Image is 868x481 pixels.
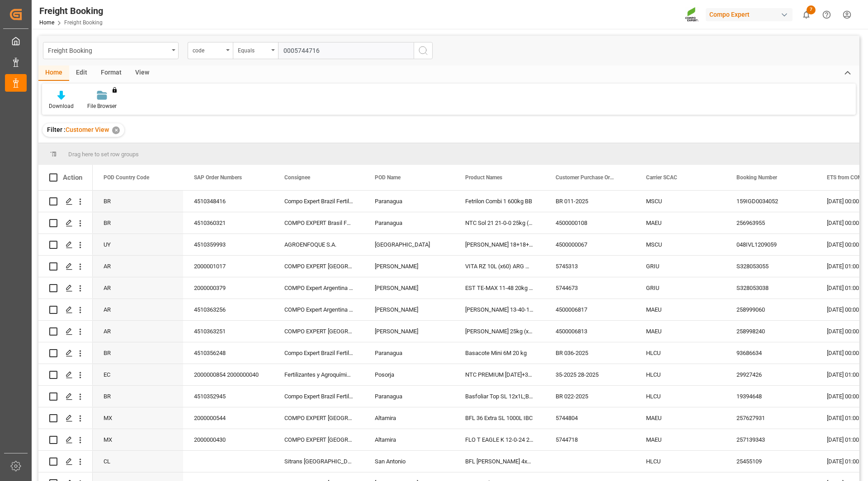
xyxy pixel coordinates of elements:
[194,174,242,181] span: SAP Order Numbers
[39,4,103,18] div: Freight Booking
[364,277,454,299] div: [PERSON_NAME]
[93,212,183,233] div: BR
[454,191,545,212] div: Fetrilon Combi 1 600kg BB
[274,299,364,320] div: COMPO Expert Argentina SRL
[193,44,223,55] div: code
[414,42,433,59] button: search button
[635,342,726,364] div: HLCU
[454,429,545,450] div: FLO T EAGLE K 12-0-24 25kg (x40) WW
[38,321,93,342] div: Press SPACE to select this row.
[183,386,274,407] div: 4510352945
[183,212,274,233] div: 4510360321
[38,191,93,212] div: Press SPACE to select this row.
[63,173,82,182] div: Action
[274,321,364,342] div: COMPO EXPERT [GEOGRAPHIC_DATA] SRL
[93,277,183,299] div: AR
[364,256,454,277] div: [PERSON_NAME]
[233,42,278,59] button: open menu
[104,174,149,181] span: POD Country Code
[274,212,364,233] div: COMPO EXPERT Brasil Fert. Ltda
[93,191,183,212] div: BR
[274,407,364,429] div: COMPO EXPERT [GEOGRAPHIC_DATA]
[43,42,179,59] button: open menu
[454,256,545,277] div: VITA RZ 10L (x60) ARG MTO
[635,364,726,385] div: HLCU
[66,126,109,133] span: Customer View
[545,234,635,255] div: 4500000067
[545,256,635,277] div: 5745313
[364,407,454,429] div: Altamira
[183,407,274,429] div: 2000000544
[38,212,93,234] div: Press SPACE to select this row.
[726,321,816,342] div: 258998240
[726,256,816,277] div: S328053055
[38,65,69,81] div: Home
[726,386,816,407] div: 19394648
[685,7,699,23] img: Screenshot%202023-09-29%20at%2010.02.21.png_1712312052.png
[375,174,401,181] span: POD Name
[274,191,364,212] div: Compo Expert Brazil Fertiliz. LTDA.
[93,451,183,472] div: CL
[545,386,635,407] div: BR 022-2025
[274,386,364,407] div: Compo Expert Brazil Fertiliz. LTDA.
[545,212,635,233] div: 4500000108
[284,174,310,181] span: Consignee
[796,5,816,25] button: show 7 new notifications
[274,451,364,472] div: Sitrans [GEOGRAPHIC_DATA]
[545,277,635,299] div: 5744673
[364,364,454,385] div: Posorja
[188,42,233,59] button: open menu
[278,42,414,59] input: Type to search
[183,299,274,320] div: 4510363256
[364,386,454,407] div: Paranagua
[93,234,183,255] div: UY
[635,234,726,255] div: MSCU
[93,321,183,342] div: AR
[364,299,454,320] div: [PERSON_NAME]
[93,256,183,277] div: AR
[364,342,454,364] div: Paranagua
[238,44,269,55] div: Equals
[38,277,93,299] div: Press SPACE to select this row.
[545,429,635,450] div: 5744718
[38,451,93,472] div: Press SPACE to select this row.
[635,256,726,277] div: GRIU
[726,364,816,385] div: 29927426
[635,299,726,320] div: MAEU
[736,174,777,181] span: Booking Number
[726,212,816,233] div: 256963955
[93,342,183,364] div: BR
[465,174,502,181] span: Product Names
[364,429,454,450] div: Altamira
[49,102,74,110] div: Download
[38,364,93,386] div: Press SPACE to select this row.
[274,277,364,299] div: COMPO Expert Argentina SRL, Producto Elabora
[274,256,364,277] div: COMPO EXPERT [GEOGRAPHIC_DATA] SRL, Centro 3956
[274,342,364,364] div: Compo Expert Brazil Fertiliz. LTDA.
[364,191,454,212] div: Paranagua
[47,126,66,133] span: Filter :
[274,364,364,385] div: Fertilizantes y Agroquímicos, Europeos Eurofert S.A.
[646,174,677,181] span: Carrier SCAC
[38,407,93,429] div: Press SPACE to select this row.
[545,364,635,385] div: 35-2025 28-2025
[183,256,274,277] div: 2000001017
[454,407,545,429] div: BFL 36 Extra SL 1000L IBC
[183,234,274,255] div: 4510359993
[112,126,120,134] div: ✕
[635,212,726,233] div: MAEU
[364,321,454,342] div: [PERSON_NAME]
[545,191,635,212] div: BR 011-2025
[454,234,545,255] div: [PERSON_NAME] 18+18+18 25kg (x48) WW
[274,234,364,255] div: AGROENFOQUE S.A.
[635,407,726,429] div: MAEU
[38,299,93,321] div: Press SPACE to select this row.
[93,407,183,429] div: MX
[635,321,726,342] div: MAEU
[545,321,635,342] div: 4500006813
[48,44,169,56] div: Freight Booking
[545,407,635,429] div: 5744804
[68,151,139,158] span: Drag here to set row groups
[635,386,726,407] div: HLCU
[635,191,726,212] div: MSCU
